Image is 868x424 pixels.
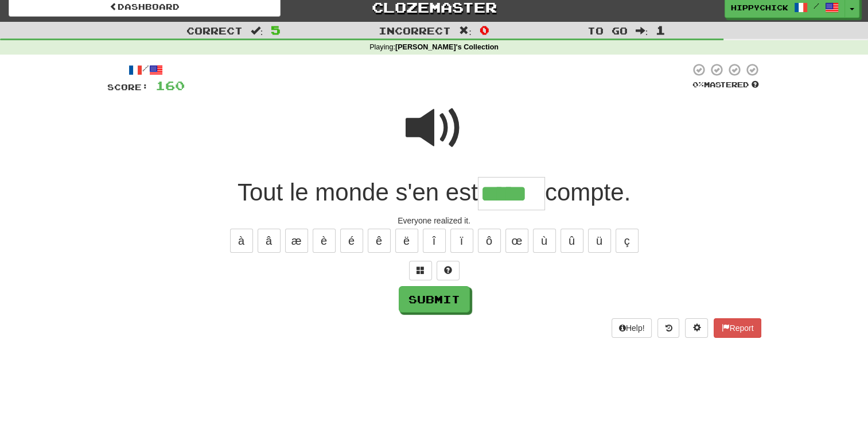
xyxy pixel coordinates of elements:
[692,80,704,89] span: 0 %
[251,26,263,36] span: :
[656,23,665,37] span: 1
[107,82,149,92] span: Score:
[714,318,761,338] button: Report
[731,2,788,13] span: HippyChick
[478,229,501,253] button: ô
[423,229,446,253] button: î
[587,25,628,36] span: To go
[450,229,473,253] button: ï
[313,229,336,253] button: è
[238,179,478,206] span: Tout le monde s'en est
[107,215,761,226] div: Everyone realized it.
[379,25,451,36] span: Incorrect
[437,261,460,280] button: Single letter hint - you only get 1 per sentence and score half the points! alt+h
[459,26,472,36] span: :
[588,229,611,253] button: ü
[271,23,281,37] span: 5
[409,261,432,280] button: Switch sentence to multiple choice alt+p
[690,80,761,90] div: Mastered
[395,229,418,253] button: ë
[258,229,281,253] button: â
[186,25,243,36] span: Correct
[545,179,630,206] span: compte.
[480,23,489,37] span: 0
[612,318,652,338] button: Help!
[155,78,185,92] span: 160
[285,229,308,253] button: æ
[533,229,556,253] button: ù
[395,43,499,51] strong: [PERSON_NAME]'s Collection
[399,286,470,313] button: Submit
[505,229,528,253] button: œ
[616,229,639,253] button: ç
[560,229,583,253] button: û
[368,229,391,253] button: ê
[230,229,253,253] button: à
[107,63,185,77] div: /
[340,229,363,253] button: é
[636,26,648,36] span: :
[813,2,819,10] span: /
[657,318,679,338] button: Round history (alt+y)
